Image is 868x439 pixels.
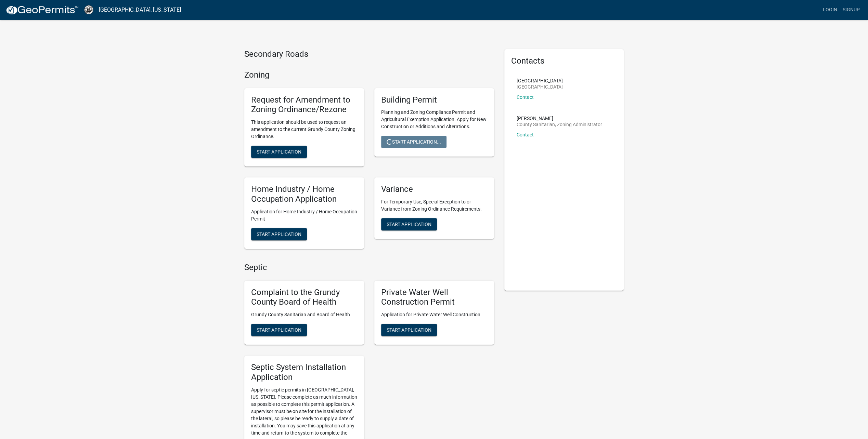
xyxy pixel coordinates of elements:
span: Start Application [387,221,431,227]
h5: Home Industry / Home Occupation Application [251,184,357,204]
h4: Septic [244,263,494,272]
p: Grundy County Sanitarian and Board of Health [251,311,357,318]
p: County Sanitarian, Zoning Administrator [517,122,602,127]
span: Start Application [257,149,301,155]
p: This application should be used to request an amendment to the current Grundy County Zoning Ordin... [251,119,357,140]
button: Start Application... [381,136,446,148]
a: [GEOGRAPHIC_DATA], [US_STATE] [99,4,181,16]
h4: Zoning [244,70,494,80]
h5: Septic System Installation Application [251,362,357,382]
h5: Contacts [511,56,617,66]
button: Start Application [381,218,437,230]
h4: Secondary Roads [244,49,494,59]
p: Planning and Zoning Compliance Permit and Agricultural Exemption Application. Apply for New Const... [381,109,487,130]
button: Start Application [251,324,307,336]
button: Start Application [251,146,307,158]
button: Start Application [251,228,307,240]
a: Login [820,3,840,16]
p: Application for Private Water Well Construction [381,311,487,318]
h5: Complaint to the Grundy County Board of Health [251,288,357,307]
h5: Building Permit [381,95,487,105]
h5: Request for Amendment to Zoning Ordinance/Rezone [251,95,357,115]
a: Contact [517,94,534,100]
span: Start Application [257,231,301,237]
h5: Variance [381,184,487,194]
h5: Private Water Well Construction Permit [381,288,487,307]
p: Application for Home Industry / Home Occupation Permit [251,208,357,223]
a: Signup [840,3,863,16]
p: For Temporary Use, Special Exception to or Variance from Zoning Ordinance Requirements. [381,198,487,213]
p: [PERSON_NAME] [517,116,602,121]
span: Start Application... [387,139,441,145]
img: Grundy County, Iowa [84,5,93,14]
a: Contact [517,132,534,137]
span: Start Application [387,327,431,333]
span: Start Application [257,327,301,333]
p: [GEOGRAPHIC_DATA] [517,84,563,89]
button: Start Application [381,324,437,336]
p: [GEOGRAPHIC_DATA] [517,78,563,83]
